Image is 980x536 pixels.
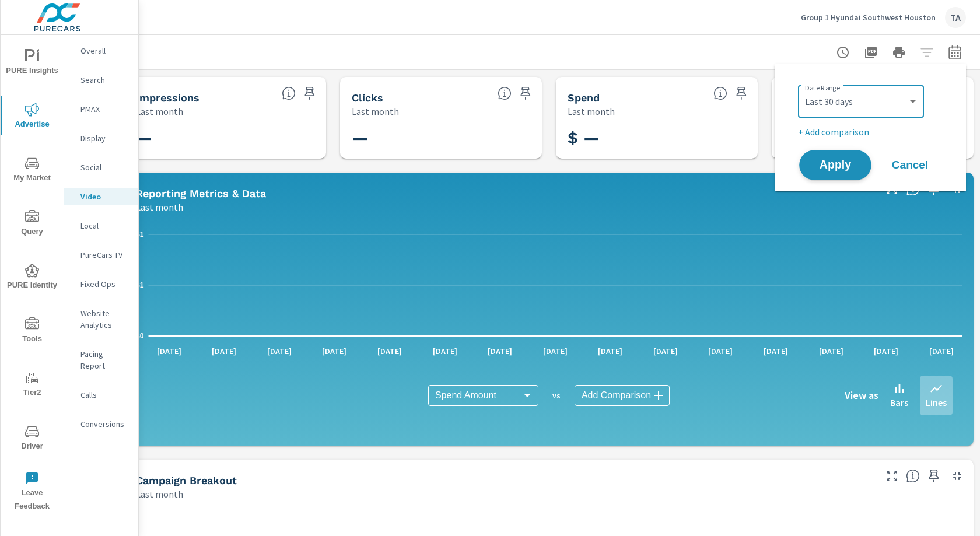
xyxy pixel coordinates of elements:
[136,200,183,214] p: Last month
[80,418,129,430] p: Conversions
[136,281,144,289] text: $1
[535,345,576,357] p: [DATE]
[4,317,60,346] span: Tools
[906,469,920,483] span: This is a summary of Video performance results by campaign. Each column can be sorted.
[136,104,183,118] p: Last month
[80,278,129,290] p: Fixed Ops
[875,150,945,180] button: Cancel
[887,41,911,64] button: Print Report
[64,415,138,433] div: Conversions
[136,230,144,239] text: $1
[4,425,60,453] span: Driver
[926,395,947,409] p: Lines
[64,42,138,59] div: Overall
[352,104,399,118] p: Last month
[568,92,600,104] h5: Spend
[136,474,237,486] h5: Campaign Breakout
[428,385,538,406] div: Spend Amount
[259,345,300,357] p: [DATE]
[64,386,138,404] div: Calls
[64,345,138,374] div: Pacing Report
[369,345,410,357] p: [DATE]
[732,84,751,103] span: Save this to your personalized report
[1,35,64,518] div: nav menu
[943,41,967,64] button: Select Date Range
[425,345,466,357] p: [DATE]
[64,159,138,176] div: Social
[845,390,878,401] h6: View as
[4,371,60,400] span: Tier2
[204,345,244,357] p: [DATE]
[4,49,60,78] span: PURE Insights
[801,12,936,23] p: Group 1 Hyundai Southwest Houston
[80,132,129,144] p: Display
[568,104,615,118] p: Last month
[4,210,60,239] span: Query
[80,191,129,202] p: Video
[4,156,60,185] span: My Market
[282,86,296,100] span: The number of times an ad was shown on your behalf.
[80,348,129,372] p: Pacing Report
[945,7,966,28] div: TA
[314,345,355,357] p: [DATE]
[921,345,962,357] p: [DATE]
[300,84,319,103] span: Save this to your personalized report
[435,390,496,401] span: Spend Amount
[136,128,314,148] h3: —
[64,246,138,264] div: PureCars TV
[64,71,138,89] div: Search
[149,345,190,357] p: [DATE]
[80,389,129,401] p: Calls
[136,187,266,199] h5: Reporting Metrics & Data
[64,304,138,334] div: Website Analytics
[866,345,907,357] p: [DATE]
[516,84,535,103] span: Save this to your personalized report
[80,162,129,173] p: Social
[799,150,871,180] button: Apply
[4,264,60,292] span: PURE Identity
[64,275,138,293] div: Fixed Ops
[887,160,933,170] span: Cancel
[590,345,631,357] p: [DATE]
[352,92,383,104] h5: Clicks
[80,45,129,57] p: Overall
[498,86,512,100] span: The number of times an ad was clicked by a consumer.
[798,125,947,139] p: + Add comparison
[136,332,144,340] text: $0
[645,345,686,357] p: [DATE]
[352,128,530,148] h3: —
[64,129,138,147] div: Display
[575,385,670,406] div: Add Comparison
[80,74,129,86] p: Search
[859,41,883,64] button: "Export Report to PDF"
[700,345,741,357] p: [DATE]
[811,345,852,357] p: [DATE]
[80,220,129,232] p: Local
[948,467,967,485] button: Minimize Widget
[811,160,859,171] span: Apply
[480,345,520,357] p: [DATE]
[80,249,129,261] p: PureCars TV
[64,217,138,234] div: Local
[568,128,746,148] h3: $ —
[582,390,651,401] span: Add Comparison
[64,100,138,118] div: PMAX
[538,390,575,401] p: vs
[136,92,199,104] h5: Impressions
[136,487,183,501] p: Last month
[80,103,129,115] p: PMAX
[4,471,60,513] span: Leave Feedback
[883,467,901,485] button: Make Fullscreen
[64,188,138,205] div: Video
[80,307,129,331] p: Website Analytics
[713,86,727,100] span: The amount of money spent on advertising during the period.
[890,395,908,409] p: Bars
[925,467,943,485] span: Save this to your personalized report
[4,103,60,131] span: Advertise
[755,345,796,357] p: [DATE]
